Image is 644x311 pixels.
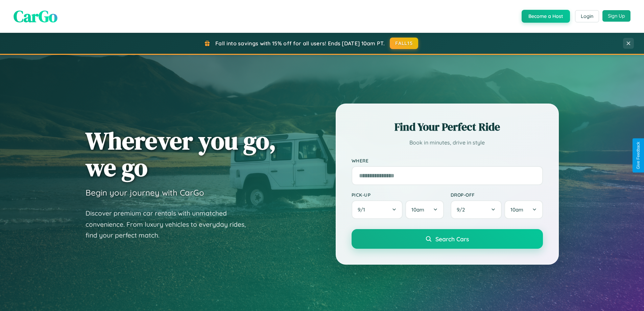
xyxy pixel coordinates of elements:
span: 10am [411,206,424,213]
button: 9/1 [352,200,403,219]
button: 10am [504,200,543,219]
h2: Find Your Perfect Ride [352,119,543,134]
button: Sign Up [602,10,630,22]
span: Search Cars [435,235,469,243]
button: 9/2 [451,200,502,219]
button: 10am [405,200,444,219]
p: Discover premium car rentals with unmatched convenience. From luxury vehicles to everyday rides, ... [86,208,255,241]
label: Drop-off [451,192,543,198]
div: Give Feedback [636,142,641,169]
button: Become a Host [522,10,570,23]
button: Search Cars [352,229,543,249]
button: FALL15 [390,38,418,49]
button: Login [575,10,599,22]
p: Book in minutes, drive in style [352,138,543,148]
span: CarGo [14,5,57,27]
h3: Begin your journey with CarGo [86,187,204,198]
label: Where [352,158,543,163]
span: 9 / 1 [358,206,368,213]
span: 10am [510,206,523,213]
h1: Wherever you go, we go [86,127,276,181]
span: 9 / 2 [457,206,468,213]
label: Pick-up [352,192,444,198]
span: Fall into savings with 15% off for all users! Ends [DATE] 10am PT. [215,40,385,47]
